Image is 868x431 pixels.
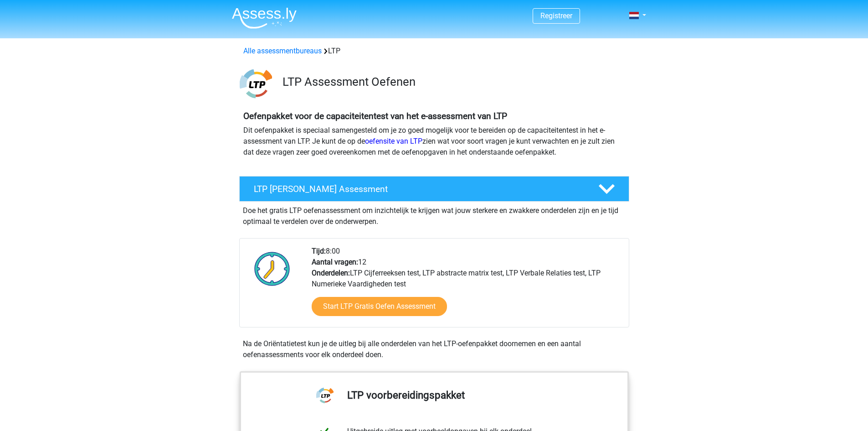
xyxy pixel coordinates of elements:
[365,137,422,145] a: oefensite van LTP
[239,338,629,360] div: Na de Oriëntatietest kun je de uitleg bij alle onderdelen van het LTP-oefenpakket doornemen en ee...
[243,111,507,121] b: Oefenpakket voor de capaciteitentest van het e-assessment van LTP
[232,7,297,29] img: Assessly
[239,202,629,227] div: Doe het gratis LTP oefenassessment om inzichtelijk te krijgen wat jouw sterkere en zwakkere onder...
[240,68,272,100] img: ltp.png
[282,75,622,89] h3: LTP Assessment Oefenen
[243,47,322,55] a: Alle assessmentbureaus
[249,246,295,291] img: Klok
[312,269,350,277] b: Onderdelen:
[540,11,572,20] a: Registreer
[254,184,584,194] h4: LTP [PERSON_NAME] Assessment
[312,247,326,255] b: Tijd:
[236,176,633,202] a: LTP [PERSON_NAME] Assessment
[312,258,358,266] b: Aantal vragen:
[240,46,629,57] div: LTP
[243,125,625,158] p: Dit oefenpakket is speciaal samengesteld om je zo goed mogelijk voor te bereiden op de capaciteit...
[312,297,447,316] a: Start LTP Gratis Oefen Assessment
[305,246,628,327] div: 8:00 12 LTP Cijferreeksen test, LTP abstracte matrix test, LTP Verbale Relaties test, LTP Numerie...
